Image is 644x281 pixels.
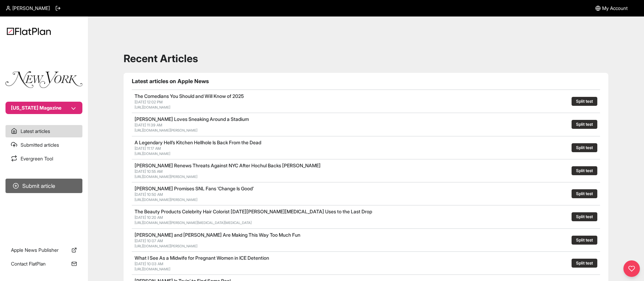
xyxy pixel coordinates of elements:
[135,169,163,174] span: [DATE] 10:55 AM
[5,179,82,193] button: Submit article
[5,71,82,88] img: Publication Logo
[5,125,82,137] a: Latest articles
[135,221,252,225] a: [URL][DOMAIN_NAME][PERSON_NAME][MEDICAL_DATA][MEDICAL_DATA]
[135,128,197,132] a: [URL][DOMAIN_NAME][PERSON_NAME]
[135,238,163,243] span: [DATE] 10:07 AM
[132,77,600,85] h1: Latest articles on Apple News
[572,143,597,152] button: Split test
[135,244,197,248] a: [URL][DOMAIN_NAME][PERSON_NAME]
[7,27,51,35] img: Logo
[5,139,82,151] a: Submitted articles
[135,162,321,168] a: [PERSON_NAME] Renews Threats Against NYC After Hochul Backs [PERSON_NAME]
[602,5,628,12] span: My Account
[135,123,162,127] span: [DATE] 11:39 AM
[572,97,597,106] button: Split test
[135,192,163,197] span: [DATE] 10:50 AM
[135,116,249,122] a: [PERSON_NAME] Loves Sneaking Around a Stadium
[12,5,50,12] span: [PERSON_NAME]
[135,146,161,151] span: [DATE] 11:17 AM
[572,212,597,221] button: Split test
[572,120,597,129] button: Split test
[135,100,163,104] span: [DATE] 12:02 PM
[135,255,269,261] a: What I See As a Midwife for Pregnant Women in ICE Detention
[135,186,254,191] a: [PERSON_NAME] Promises SNL Fans ‘Change Is Good’
[572,189,597,198] button: Split test
[135,198,197,202] a: [URL][DOMAIN_NAME][PERSON_NAME]
[572,259,597,268] button: Split test
[135,261,163,266] span: [DATE] 10:03 AM
[135,267,170,271] a: [URL][DOMAIN_NAME]
[5,102,82,114] button: [US_STATE] Magazine
[5,244,82,256] a: Apple News Publisher
[572,236,597,245] button: Split test
[5,153,82,165] a: Evergreen Tool
[572,166,597,175] button: Split test
[135,215,163,220] span: [DATE] 10:20 AM
[135,232,300,238] a: [PERSON_NAME] and [PERSON_NAME] Are Making This Way Too Much Fun
[135,175,197,179] a: [URL][DOMAIN_NAME][PERSON_NAME]
[135,209,372,214] a: The Beauty Products Celebrity Hair Colorist [DATE][PERSON_NAME][MEDICAL_DATA] Uses to the Last Drop
[135,93,244,99] a: The Comedians You Should and Will Know of 2025
[135,105,170,109] a: [URL][DOMAIN_NAME]
[124,52,608,65] h1: Recent Articles
[135,139,261,145] a: A Legendary Hell’s Kitchen Hellhole Is Back From the Dead
[135,151,170,156] a: [URL][DOMAIN_NAME]
[5,258,82,270] a: Contact FlatPlan
[5,5,50,12] a: [PERSON_NAME]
